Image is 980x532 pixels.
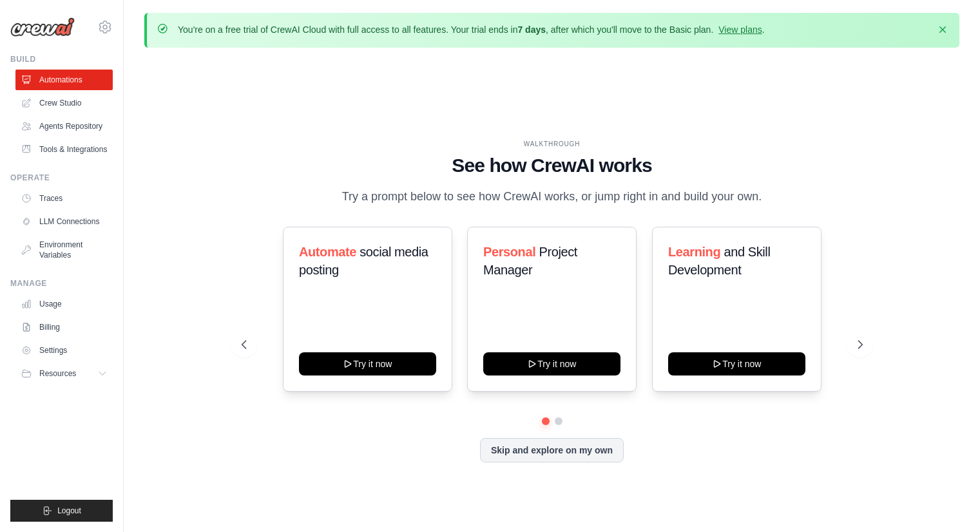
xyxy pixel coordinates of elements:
[916,470,980,532] iframe: Chat Widget
[10,500,113,522] button: Logout
[15,317,113,337] a: Billing
[10,17,75,37] img: Logo
[336,187,769,206] p: Try a prompt below to see how CrewAI works, or jump right in and build your own.
[299,352,436,375] button: Try it now
[299,245,428,277] span: social media posting
[178,23,765,36] p: You're on a free trial of CrewAI Cloud with full access to all features. Your trial ends in , aft...
[57,506,81,516] span: Logout
[10,54,113,64] div: Build
[242,139,863,149] div: WALKTHROUGH
[10,278,113,289] div: Manage
[483,245,535,259] span: Personal
[480,438,624,462] button: Skip and explore on my own
[15,93,113,113] a: Crew Studio
[15,294,113,314] a: Usage
[668,245,720,259] span: Learning
[15,116,113,137] a: Agents Repository
[15,211,113,232] a: LLM Connections
[15,234,113,265] a: Environment Variables
[15,70,113,90] a: Automations
[15,340,113,361] a: Settings
[517,24,546,35] strong: 7 days
[15,139,113,160] a: Tools & Integrations
[668,352,805,375] button: Try it now
[39,368,76,379] span: Resources
[15,363,113,384] button: Resources
[299,245,356,259] span: Automate
[718,24,762,35] a: View plans
[483,352,620,375] button: Try it now
[10,173,113,183] div: Operate
[15,188,113,209] a: Traces
[242,154,863,177] h1: See how CrewAI works
[668,245,770,277] span: and Skill Development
